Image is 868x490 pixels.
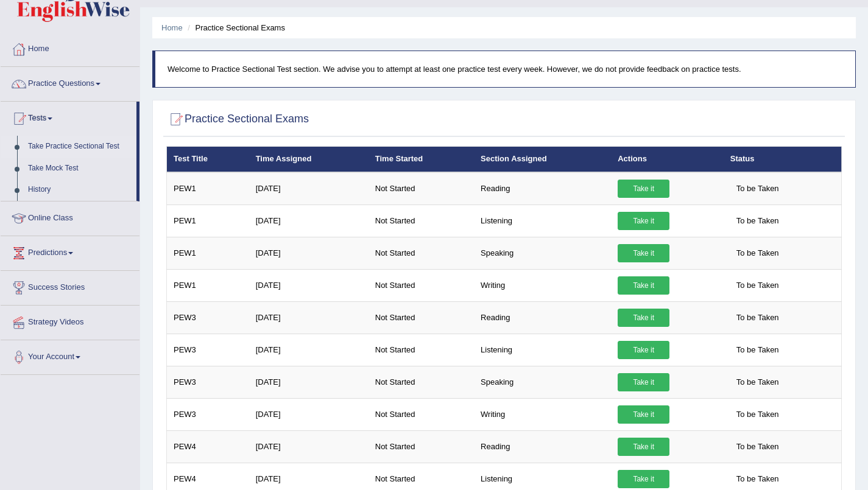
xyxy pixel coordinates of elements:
td: Not Started [369,237,474,269]
a: Take Mock Test [23,158,136,180]
td: [DATE] [249,366,369,398]
a: Take it [618,438,669,456]
th: Test Title [167,147,249,172]
a: Take Practice Sectional Test [23,136,136,158]
a: Home [161,23,183,32]
td: Not Started [369,205,474,237]
a: Take it [618,405,669,424]
td: [DATE] [249,398,369,430]
td: Listening [474,334,611,366]
td: Reading [474,430,611,463]
td: PEW1 [167,269,249,301]
a: Success Stories [1,271,139,301]
span: To be Taken [730,244,785,262]
a: Take it [618,470,669,488]
a: Online Class [1,201,139,232]
th: Actions [611,147,723,172]
td: Listening [474,205,611,237]
td: [DATE] [249,334,369,366]
td: Writing [474,269,611,301]
a: Take it [618,341,669,359]
a: Take it [618,212,669,230]
span: To be Taken [730,212,785,230]
td: Not Started [369,301,474,334]
td: Not Started [369,172,474,205]
td: Not Started [369,398,474,430]
p: Welcome to Practice Sectional Test section. We advise you to attempt at least one practice test e... [168,63,843,75]
td: PEW4 [167,430,249,463]
span: To be Taken [730,470,785,488]
td: PEW1 [167,205,249,237]
span: To be Taken [730,341,785,359]
a: Your Account [1,340,139,371]
td: [DATE] [249,172,369,205]
span: To be Taken [730,405,785,424]
a: Predictions [1,236,139,267]
td: Writing [474,398,611,430]
a: Take it [618,276,669,295]
a: Practice Questions [1,67,139,97]
a: Take it [618,373,669,391]
td: [DATE] [249,430,369,463]
a: Take it [618,180,669,198]
td: [DATE] [249,301,369,334]
a: Take it [618,309,669,327]
td: Not Started [369,366,474,398]
a: Home [1,32,139,63]
td: Not Started [369,334,474,366]
td: [DATE] [249,205,369,237]
span: To be Taken [730,180,785,198]
td: [DATE] [249,237,369,269]
td: PEW3 [167,398,249,430]
a: Tests [1,102,136,132]
td: PEW1 [167,172,249,205]
span: To be Taken [730,276,785,295]
td: Reading [474,301,611,334]
td: PEW3 [167,334,249,366]
td: Not Started [369,269,474,301]
td: PEW3 [167,366,249,398]
td: [DATE] [249,269,369,301]
a: History [23,179,136,201]
td: PEW3 [167,301,249,334]
td: Speaking [474,366,611,398]
td: PEW1 [167,237,249,269]
a: Strategy Videos [1,306,139,336]
th: Time Assigned [249,147,369,172]
th: Status [724,147,842,172]
span: To be Taken [730,438,785,456]
td: Speaking [474,237,611,269]
li: Practice Sectional Exams [185,22,285,33]
th: Section Assigned [474,147,611,172]
span: To be Taken [730,309,785,327]
a: Take it [618,244,669,262]
th: Time Started [369,147,474,172]
span: To be Taken [730,373,785,391]
td: Not Started [369,430,474,463]
td: Reading [474,172,611,205]
h2: Practice Sectional Exams [166,110,309,128]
